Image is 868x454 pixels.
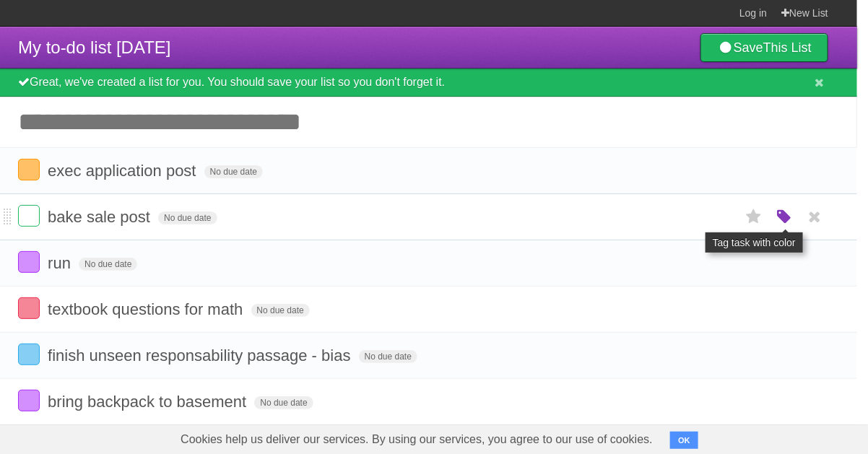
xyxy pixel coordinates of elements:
[48,254,74,272] span: run
[18,38,171,57] span: My to-do list [DATE]
[251,304,310,317] span: No due date
[166,425,667,454] span: Cookies help us deliver our services. By using our services, you agree to our use of cookies.
[763,40,812,55] b: This List
[254,396,313,409] span: No due date
[204,165,263,178] span: No due date
[700,33,828,62] a: SaveThis List
[18,251,40,273] label: Done
[48,162,199,180] span: exec application post
[670,432,698,449] button: OK
[48,208,154,226] span: bake sale post
[48,346,354,364] span: finish unseen responsability passage - bias
[18,297,40,319] label: Done
[18,205,40,227] label: Done
[18,390,40,411] label: Done
[18,159,40,180] label: Done
[48,300,246,318] span: textbook questions for math
[359,350,417,363] span: No due date
[158,211,217,224] span: No due date
[48,393,250,411] span: bring backpack to basement
[18,344,40,365] label: Done
[740,205,768,229] label: Star task
[79,258,137,271] span: No due date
